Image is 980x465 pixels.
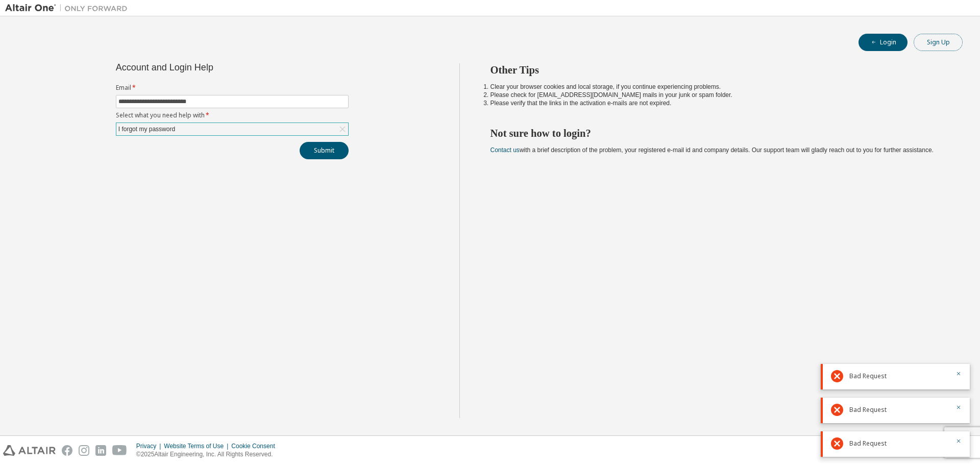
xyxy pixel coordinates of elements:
img: altair_logo.svg [3,445,56,456]
label: Select what you need help with [116,111,349,119]
span: Bad Request [849,439,887,448]
li: Clear your browser cookies and local storage, if you continue experiencing problems. [491,83,945,91]
img: instagram.svg [79,445,89,456]
div: I forgot my password [116,123,348,135]
h2: Other Tips [491,63,945,77]
button: Submit [300,142,349,159]
button: Login [859,34,908,51]
li: Please verify that the links in the activation e-mails are not expired. [491,99,945,107]
div: Privacy [136,442,164,450]
img: facebook.svg [62,445,72,456]
span: Bad Request [849,372,887,380]
span: with a brief description of the problem, your registered e-mail id and company details. Our suppo... [491,146,934,154]
label: Email [116,84,349,92]
div: I forgot my password [117,124,177,135]
div: Website Terms of Use [164,442,231,450]
p: © 2025 Altair Engineering, Inc. All Rights Reserved. [136,450,281,459]
li: Please check for [EMAIL_ADDRESS][DOMAIN_NAME] mails in your junk or spam folder. [491,91,945,99]
div: Cookie Consent [231,442,281,450]
h2: Not sure how to login? [491,127,945,140]
span: Bad Request [849,406,887,414]
a: Contact us [491,146,520,154]
img: linkedin.svg [95,445,106,456]
img: Altair One [5,3,133,13]
button: Sign Up [914,34,963,51]
div: Account and Login Help [116,63,302,71]
img: youtube.svg [112,445,127,456]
